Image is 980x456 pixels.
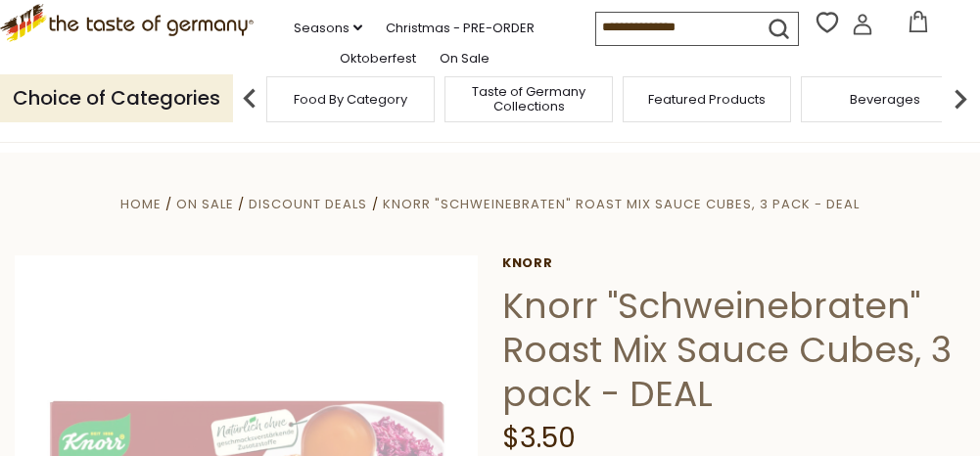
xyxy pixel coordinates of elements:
[850,92,920,107] a: Beverages
[120,195,162,213] a: Home
[450,84,607,114] a: Taste of Germany Collections
[340,48,416,69] a: Oktoberfest
[176,195,234,213] a: On Sale
[941,79,980,118] img: next arrow
[294,92,407,107] a: Food By Category
[230,79,269,118] img: previous arrow
[383,195,860,213] a: Knorr "Schweinebraten" Roast Mix Sauce Cubes, 3 pack - DEAL
[249,195,367,213] a: Discount Deals
[440,48,490,69] a: On Sale
[648,92,766,107] a: Featured Products
[502,284,965,416] h1: Knorr "Schweinebraten" Roast Mix Sauce Cubes, 3 pack - DEAL
[386,18,535,39] a: Christmas - PRE-ORDER
[502,255,965,271] a: Knorr
[294,18,362,39] a: Seasons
